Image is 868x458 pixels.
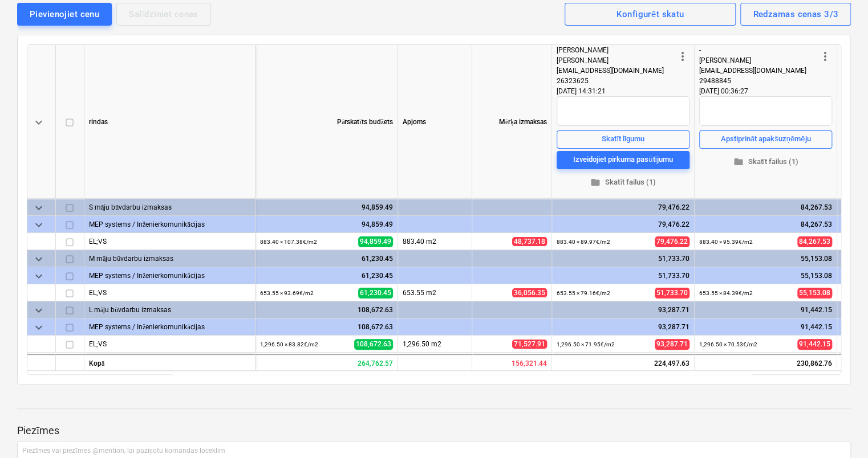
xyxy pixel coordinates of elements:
[557,174,689,191] button: Skatīt failus (1)
[260,267,393,284] div: 61,230.45
[84,45,255,199] div: rindas
[32,304,46,317] span: keyboard_arrow_down
[260,318,393,336] div: 108,672.63
[512,288,547,297] span: 36,056.35
[557,341,615,347] small: 1,296.50 × 71.95€ / m2
[590,177,601,187] span: folder
[89,199,250,215] div: S māju būvdarbu izmaksas
[557,216,689,233] div: 79,476.22
[89,250,250,267] div: M māju būvdarbu izmaksas
[17,424,851,437] p: Piezīmes
[557,199,689,216] div: 79,476.22
[557,130,689,149] button: Skatīt līgumu
[655,288,689,298] span: 51,733.70
[32,116,46,129] span: keyboard_arrow_down
[472,45,552,199] div: Mērķa izmaksas
[260,250,393,267] div: 61,230.45
[699,67,806,75] span: [EMAIL_ADDRESS][DOMAIN_NAME]
[557,76,676,86] div: 26323625
[89,216,250,232] div: MEP systems / Inženierkomunikācijas
[89,301,250,318] div: L māju būvdarbu izmaksas
[704,156,828,169] span: Skatīt failus (1)
[32,252,46,266] span: keyboard_arrow_down
[557,318,689,336] div: 93,287.71
[89,284,250,301] div: EL;VS
[753,7,838,22] div: Redzamas cenas 3/3
[89,318,250,335] div: MEP systems / Inženierkomunikācijas
[472,354,552,371] div: 156,321.44
[699,55,818,66] div: [PERSON_NAME]
[17,3,112,26] button: Pievienojiet cenu
[398,233,472,250] div: 883.40 m2
[655,236,689,247] span: 79,476.22
[354,339,393,350] span: 108,672.63
[89,336,250,352] div: EL;VS
[398,45,472,199] div: Apjoms
[561,176,685,189] span: Skatīt failus (1)
[797,236,832,247] span: 84,267.53
[740,3,851,26] button: Redzamas cenas 3/3
[797,339,832,350] span: 91,442.15
[512,340,547,349] span: 71,527.91
[557,151,689,169] button: Izveidojiet pirkuma pasūtījumu
[655,339,689,350] span: 93,287.71
[557,45,676,55] div: [PERSON_NAME]
[602,133,644,146] div: Skatīt līgumu
[721,133,810,146] div: Apstiprināt apakšuzņēmēju
[255,45,398,199] div: Pārskatīts budžets
[699,199,832,216] div: 84,267.53
[699,130,832,149] button: Apstiprināt apakšuzņēmēju
[557,67,664,75] span: [EMAIL_ADDRESS][DOMAIN_NAME]
[557,250,689,267] div: 51,733.70
[573,154,673,167] div: Izveidojiet pirkuma pasūtījumu
[616,7,684,22] div: Konfigurēt skatu
[699,250,832,267] div: 55,153.08
[255,354,398,371] div: 264,762.57
[699,45,818,55] div: -
[676,50,689,63] span: more_vert
[818,50,832,63] span: more_vert
[84,354,255,371] div: Kopā
[699,341,757,347] small: 1,296.50 × 70.53€ / m2
[699,318,832,336] div: 91,442.15
[260,216,393,233] div: 94,859.49
[797,288,832,298] span: 55,153.08
[32,201,46,215] span: keyboard_arrow_down
[552,354,695,371] div: 224,497.63
[358,236,393,247] span: 94,859.49
[260,239,317,245] small: 883.40 × 107.38€ / m2
[699,290,753,296] small: 653.55 × 84.39€ / m2
[557,301,689,318] div: 93,287.71
[699,267,832,284] div: 55,153.08
[557,239,610,245] small: 883.40 × 89.97€ / m2
[557,267,689,284] div: 51,733.70
[699,76,818,86] div: 29488845
[699,239,753,245] small: 883.40 × 95.39€ / m2
[695,354,837,371] div: 230,862.76
[699,216,832,233] div: 84,267.53
[260,290,314,296] small: 653.55 × 93.69€ / m2
[32,321,46,334] span: keyboard_arrow_down
[398,336,472,353] div: 1,296.50 m2
[30,7,99,22] div: Pievienojiet cenu
[699,301,832,318] div: 91,442.15
[398,284,472,301] div: 653.55 m2
[89,233,250,250] div: EL;VS
[260,301,393,318] div: 108,672.63
[32,218,46,232] span: keyboard_arrow_down
[32,269,46,283] span: keyboard_arrow_down
[699,86,832,96] div: [DATE] 00:36:27
[89,267,250,284] div: MEP systems / Inženierkomunikācijas
[557,290,610,296] small: 653.55 × 79.16€ / m2
[557,86,689,96] div: [DATE] 14:31:21
[260,199,393,216] div: 94,859.49
[260,341,318,347] small: 1,296.50 × 83.82€ / m2
[512,237,547,246] span: 48,737.18
[565,3,736,26] button: Konfigurēt skatu
[733,157,743,167] span: folder
[358,288,393,298] span: 61,230.45
[557,55,676,66] div: [PERSON_NAME]
[699,153,832,171] button: Skatīt failus (1)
